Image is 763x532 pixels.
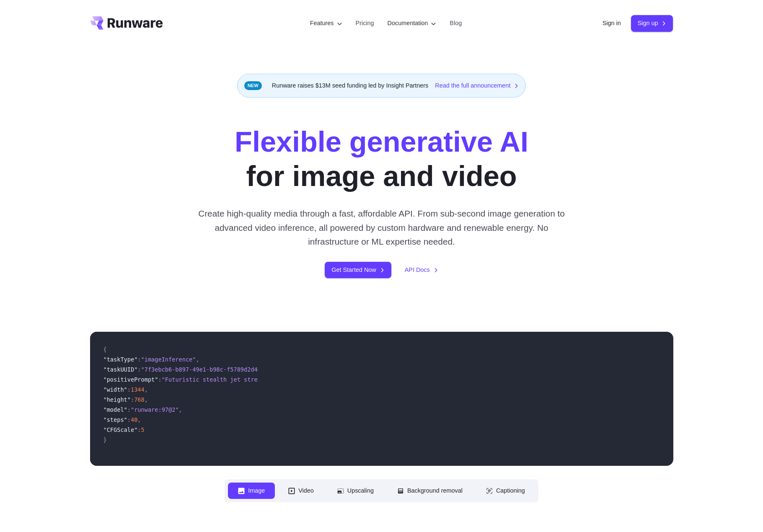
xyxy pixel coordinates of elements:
[145,386,148,393] span: ,
[228,483,275,499] button: Image
[141,356,196,363] span: "imageInference"
[103,436,107,443] span: }
[631,15,673,31] a: Sign up
[127,386,131,393] span: :
[356,18,374,28] a: Pricing
[103,416,127,423] span: "steps"
[103,386,127,393] span: "width"
[90,16,163,30] a: Go to /
[127,406,131,413] span: :
[141,426,145,433] span: 5
[103,426,138,433] span: "CFGScale"
[131,396,134,403] span: :
[405,265,438,275] a: API Docs
[103,366,138,373] span: "taskUUID"
[134,396,145,403] span: 768
[179,406,182,413] span: ,
[327,483,384,499] button: Upscaling
[235,126,528,158] strong: Flexible generative AI
[131,406,179,413] span: "runware:97@2"
[131,416,137,423] span: 40
[137,416,141,423] span: ,
[137,366,141,373] span: :
[145,396,148,403] span: ,
[103,376,158,383] span: "positivePrompt"
[387,483,473,499] button: Background removal
[195,207,568,248] p: Create high-quality media through a fast, affordable API. From sub-second image generation to adv...
[127,416,131,423] span: :
[162,376,474,383] span: "Futuristic stealth jet streaking through a neon-lit cityscape with glowing purple exhaust"
[103,406,127,413] span: "model"
[237,74,526,98] div: Runware raises $13M seed funding led by Insight Partners
[325,262,391,278] a: Get Started Now
[235,124,528,193] h1: for image and video
[137,426,141,433] span: :
[278,483,324,499] button: Video
[435,81,519,90] a: Read the full announcement
[158,376,161,383] span: :
[103,396,131,403] span: "height"
[310,18,342,28] label: Features
[196,356,199,363] span: ,
[476,483,535,499] button: Captioning
[103,356,138,363] span: "taskType"
[131,386,145,393] span: 1344
[603,18,621,28] a: Sign in
[450,18,462,28] a: Blog
[103,346,107,353] span: {
[388,18,437,28] label: Documentation
[137,356,141,363] span: :
[141,366,272,373] span: "7f3ebcb6-b897-49e1-b98c-f5789d2d40d7"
